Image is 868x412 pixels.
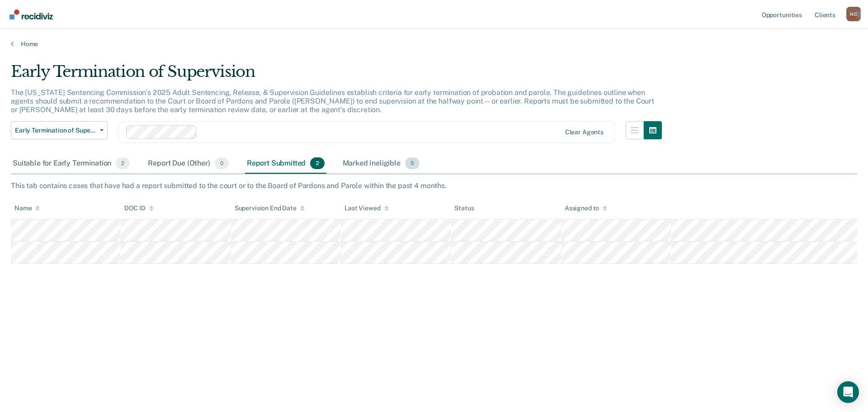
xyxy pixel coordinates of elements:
div: DOC ID [124,204,153,212]
div: Clear agents [565,128,604,136]
span: Early Termination of Supervision [15,127,96,134]
img: Recidiviz [9,9,53,19]
div: This tab contains cases that have had a report submitted to the court or to the Board of Pardons ... [11,181,857,190]
div: Name [14,204,40,212]
div: Early Termination of Supervision [11,62,662,88]
div: Report Submitted2 [245,154,326,174]
div: Last Viewed [344,204,388,212]
div: Status [454,204,474,212]
div: Marked Ineligible5 [341,154,422,174]
div: Assigned to [565,204,607,212]
div: Supervision End Date [235,204,305,212]
div: N C [846,7,861,21]
button: Profile dropdown button [846,7,861,21]
p: The [US_STATE] Sentencing Commission’s 2025 Adult Sentencing, Release, & Supervision Guidelines e... [11,88,654,114]
div: Open Intercom Messenger [837,381,859,403]
span: 2 [116,157,130,169]
span: 0 [215,157,229,169]
div: Report Due (Other)0 [146,154,230,174]
button: Early Termination of Supervision [11,121,108,139]
span: 5 [405,157,420,169]
span: 2 [310,157,324,169]
a: Home [11,40,857,48]
div: Suitable for Early Termination2 [11,154,132,174]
